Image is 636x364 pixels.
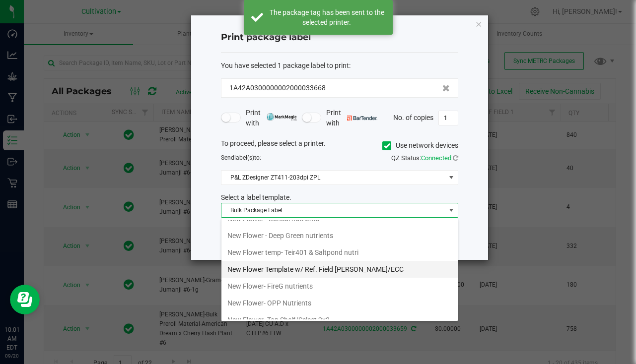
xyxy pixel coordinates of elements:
[391,154,458,162] span: QZ Status:
[393,113,433,121] span: No. of copies
[221,31,458,44] h4: Print package label
[421,154,451,162] span: Connected
[221,227,458,244] li: New Flower - Deep Green nutrients
[326,108,377,128] span: Print with
[221,311,458,328] li: New Flower- Top Shelf/Select 2x2
[221,61,349,69] span: You have selected 1 package label to print
[221,244,458,261] li: New Flower temp- Teir401 & Saltpond nutri
[221,61,458,71] div: :
[221,171,445,184] span: P&L ZDesigner ZT411-203dpi ZPL
[213,138,466,153] div: To proceed, please select a printer.
[10,285,40,314] iframe: Resource center
[347,116,377,121] img: bartender.png
[229,83,326,93] span: 1A42A0300000002000033668
[221,154,261,161] span: Send to:
[234,154,254,161] span: label(s)
[246,108,297,128] span: Print with
[269,7,385,27] div: The package tag has been sent to the selected printer.
[221,278,458,295] li: New Flower- FireG nutrients
[221,295,458,311] li: New Flower- OPP Nutrients
[382,140,458,151] label: Use network devices
[267,113,297,121] img: mark_magic_cybra.png
[213,192,466,203] div: Select a label template.
[221,261,458,278] li: New Flower Template w/ Ref. Field [PERSON_NAME]/ECC
[221,203,445,217] span: Bulk Package Label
